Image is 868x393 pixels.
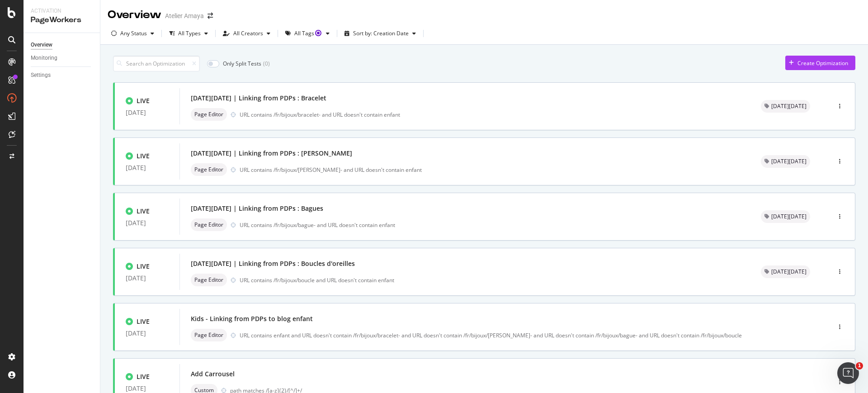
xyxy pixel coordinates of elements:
span: Page Editor [194,277,223,283]
div: PageWorkers [31,15,93,25]
div: neutral label [761,100,810,113]
div: [DATE] [126,109,169,116]
button: All Types [165,26,212,41]
div: [DATE][DATE] | Linking from PDPs : Bracelet [191,94,326,103]
div: neutral label [191,274,227,286]
div: Sort by: Creation Date [353,31,409,36]
div: All Creators [233,31,263,36]
div: Monitoring [31,53,57,63]
div: neutral label [761,265,810,278]
a: Monitoring [31,53,94,63]
div: [DATE] [126,219,169,227]
div: [DATE] [126,385,169,392]
div: neutral label [191,218,227,231]
div: [DATE] [126,330,169,337]
div: Overview [31,40,52,50]
a: Overview [31,40,94,50]
button: Create Optimization [785,56,855,70]
div: Any Status [120,31,147,36]
div: ( 0 ) [263,60,270,67]
div: LIVE [137,96,150,105]
span: Page Editor [194,167,223,172]
div: All Tags [294,31,322,36]
div: [DATE][DATE] | Linking from PDPs : Bagues [191,204,323,213]
div: Add Carrousel [191,369,235,379]
div: neutral label [761,155,810,168]
div: URL contains /fr/bijoux/bague- and URL doesn't contain enfant [240,221,739,229]
div: Overview [108,7,161,23]
iframe: Intercom live chat [837,362,859,384]
button: All Creators [219,26,274,41]
div: URL contains /fr/bijoux/boucle and URL doesn't contain enfant [240,276,739,284]
span: [DATE][DATE] [771,214,807,219]
div: neutral label [191,108,227,121]
div: Kids - Linking from PDPs to blog enfant [191,314,313,323]
input: Search an Optimization [113,56,200,71]
a: Settings [31,71,94,80]
div: LIVE [137,372,150,381]
div: Create Optimization [797,59,848,67]
div: Tooltip anchor [314,29,322,37]
span: 1 [856,362,863,369]
div: neutral label [191,329,227,341]
span: Page Editor [194,222,223,227]
button: All TagsTooltip anchor [282,26,333,41]
span: [DATE][DATE] [771,269,807,275]
span: [DATE][DATE] [771,104,807,109]
div: Atelier Amaya [165,11,204,20]
div: URL contains /fr/bijoux/[PERSON_NAME]- and URL doesn't contain enfant [240,166,739,174]
div: Only Split Tests [223,60,261,67]
span: [DATE][DATE] [771,159,807,164]
span: Custom [194,388,214,393]
div: LIVE [137,152,150,161]
div: LIVE [137,317,150,326]
div: [DATE][DATE] | Linking from PDPs : Boucles d'oreilles [191,259,355,268]
div: All Types [178,31,201,36]
div: LIVE [137,262,150,271]
div: LIVE [137,207,150,216]
button: Any Status [108,26,158,41]
div: URL contains /fr/bijoux/bracelet- and URL doesn't contain enfant [240,111,739,118]
span: Page Editor [194,112,223,117]
div: [DATE] [126,275,169,282]
span: Page Editor [194,332,223,338]
div: neutral label [191,163,227,176]
div: Settings [31,71,51,80]
div: [DATE] [126,164,169,171]
div: [DATE][DATE] | Linking from PDPs : [PERSON_NAME] [191,149,352,158]
div: URL contains enfant and URL doesn't contain /fr/bijoux/bracelet- and URL doesn't contain /fr/bijo... [240,331,792,339]
div: neutral label [761,210,810,223]
button: Sort by: Creation Date [341,26,420,41]
div: Activation [31,7,93,15]
div: arrow-right-arrow-left [208,13,213,19]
